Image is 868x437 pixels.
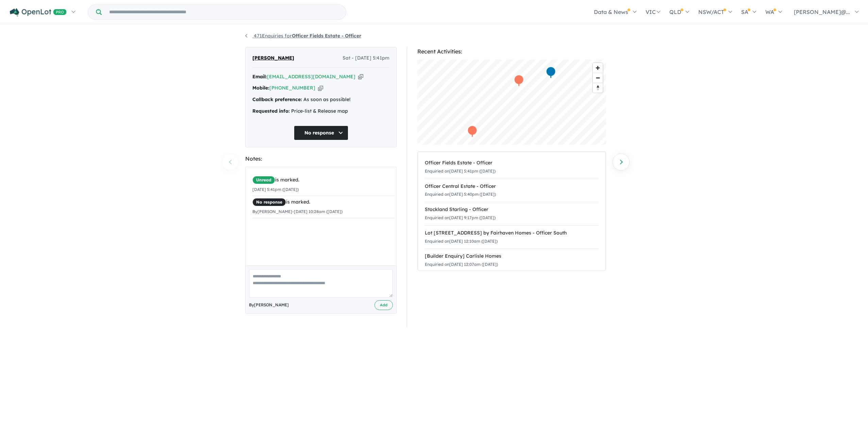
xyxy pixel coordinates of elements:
div: [Builder Enquiry] Carlisle Homes [425,252,599,260]
button: Copy [318,84,323,92]
small: Enquiried on [DATE] 5:41pm ([DATE]) [425,168,496,174]
canvas: Map [417,60,606,145]
span: Reset bearing to north [593,83,603,93]
button: Zoom out [593,73,603,83]
div: Officer Fields Estate - Officer [425,159,599,167]
span: Sat - [DATE] 5:41pm [343,54,389,62]
span: [PERSON_NAME] [252,54,294,62]
div: Recent Activities: [417,47,606,56]
div: Notes: [245,154,397,163]
a: [EMAIL_ADDRESS][DOMAIN_NAME] [267,74,355,80]
div: Price-list & Release map [252,107,389,115]
div: As soon as possible! [252,96,389,104]
strong: Callback preference: [252,96,302,102]
div: Stockland Starling - Officer [425,206,599,214]
div: Map marker [514,75,524,87]
a: [PHONE_NUMBER] [269,85,315,91]
strong: Email: [252,74,267,80]
a: Stockland Starling - OfficerEnquiried on[DATE] 9:17pm ([DATE]) [425,202,599,226]
small: Enquiried on [DATE] 12:10am ([DATE]) [425,239,498,244]
div: Officer Central Estate - Officer [425,182,599,191]
strong: Mobile: [252,85,269,91]
small: Enquiried on [DATE] 5:40pm ([DATE]) [425,192,496,197]
a: Officer Central Estate - OfficerEnquiried on[DATE] 5:40pm ([DATE]) [425,179,599,203]
a: Officer Fields Estate - OfficerEnquiried on[DATE] 5:41pm ([DATE]) [425,156,599,179]
div: is marked. [252,176,395,184]
a: Lot [STREET_ADDRESS] by Fairhaven Homes - Officer SouthEnquiried on[DATE] 12:10am ([DATE]) [425,225,599,249]
small: By [PERSON_NAME] - [DATE] 10:28am ([DATE]) [252,209,343,214]
span: No response [252,198,286,206]
button: No response [294,126,348,140]
small: Enquiried on [DATE] 9:17pm ([DATE]) [425,215,496,220]
span: [PERSON_NAME]@... [794,9,850,15]
a: 471Enquiries forOfficer Fields Estate - Officer [245,33,361,39]
span: By [PERSON_NAME] [249,302,289,308]
div: Map marker [467,125,478,138]
nav: breadcrumb [245,32,623,40]
img: Openlot PRO Logo White [10,8,67,17]
button: Copy [358,73,363,80]
button: Reset bearing to north [593,83,603,93]
strong: Officer Fields Estate - Officer [292,33,361,39]
small: [DATE] 5:41pm ([DATE]) [252,187,299,192]
div: Map marker [546,66,556,79]
a: [Builder Enquiry] Carlisle HomesEnquiried on[DATE] 12:07am ([DATE]) [425,248,599,272]
div: is marked. [252,198,395,206]
strong: Requested info: [252,108,290,114]
input: Try estate name, suburb, builder or developer [103,5,345,19]
div: Lot [STREET_ADDRESS] by Fairhaven Homes - Officer South [425,229,599,237]
span: Unread [252,176,275,184]
button: Zoom in [593,63,603,73]
button: Add [374,300,393,310]
small: Enquiried on [DATE] 12:07am ([DATE]) [425,262,498,267]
